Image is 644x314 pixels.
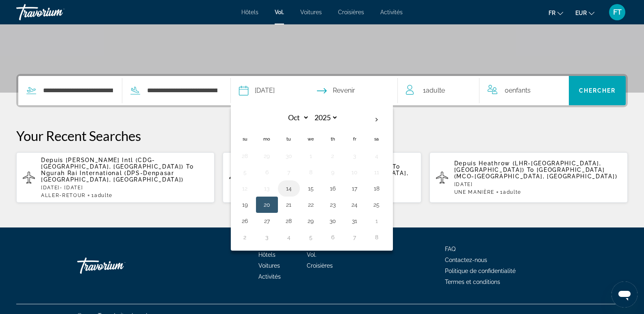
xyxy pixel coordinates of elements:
span: 1 [91,193,113,198]
button: Day 17 [348,183,361,194]
font: FT [613,8,622,16]
span: To [392,163,400,170]
button: Day 31 [348,215,361,227]
font: fr [549,10,555,16]
button: Day 12 [239,183,252,194]
a: Vol. [307,251,317,258]
button: Select return date [317,76,355,105]
button: Day 27 [260,215,273,227]
font: Croisières [307,262,333,269]
button: Day 6 [326,232,339,243]
select: Select month [283,110,309,125]
button: Depuis Heathrow (LHR-[GEOGRAPHIC_DATA], [GEOGRAPHIC_DATA]) To [GEOGRAPHIC_DATA] (MCO-[GEOGRAPHIC_... [429,152,628,203]
button: Day 21 [282,199,295,210]
span: 0 [505,85,531,96]
span: [GEOGRAPHIC_DATA] (MCO-[GEOGRAPHIC_DATA], [GEOGRAPHIC_DATA]) [454,167,618,180]
button: Select depart date [239,76,275,105]
button: Day 5 [239,167,252,178]
table: Left calendar grid [234,110,388,245]
a: Croisières [338,9,364,15]
button: Day 18 [370,183,383,194]
span: Chercher [579,87,616,94]
span: Adulte [94,193,113,198]
a: Hôtels [241,9,258,15]
button: Menu utilisateur [607,4,628,21]
button: Day 24 [348,199,361,210]
select: Select year [312,110,338,125]
p: [DATE] [454,182,621,187]
button: Changer de langue [549,7,563,19]
a: Contactez-nous [445,257,487,263]
button: Depuis [PERSON_NAME] Intl (CDG-[GEOGRAPHIC_DATA], [GEOGRAPHIC_DATA]) To Ngurah Rai International ... [16,152,215,203]
span: UNE MANIÈRE [454,189,494,195]
button: Day 2 [239,232,252,243]
iframe: Bouton de lancement de la fenêtre de messagerie [611,282,637,308]
button: Day 2 [326,150,339,162]
button: Day 7 [348,232,361,243]
p: Your Recent Searches [16,128,628,144]
button: Day 13 [260,183,273,194]
button: Day 15 [304,183,317,194]
button: Day 4 [282,232,295,243]
span: [PERSON_NAME] Intl (CDG-[GEOGRAPHIC_DATA], [GEOGRAPHIC_DATA]) [41,157,184,170]
button: Day 14 [282,183,295,194]
button: Day 3 [348,150,361,162]
button: Day 30 [326,215,339,227]
font: EUR [575,10,587,16]
span: 1 [423,85,445,96]
a: FAQ [445,246,455,252]
a: Hôtels [258,251,275,258]
a: Voitures [300,9,322,15]
p: [DATE] - [DATE] [41,185,208,191]
span: 1 [500,189,521,195]
button: Day 20 [260,199,273,210]
span: Adulte [503,189,521,195]
span: To [186,163,193,170]
div: Search widget [18,76,626,105]
button: Day 1 [370,215,383,227]
span: Heathrow (LHR-[GEOGRAPHIC_DATA], [GEOGRAPHIC_DATA]) [454,160,601,173]
span: To [527,167,534,173]
button: Day 3 [260,232,273,243]
button: Day 8 [304,167,317,178]
button: Day 6 [260,167,273,178]
button: Day 28 [282,215,295,227]
a: Politique de confidentialité [445,268,516,274]
a: Vol. [275,9,284,15]
button: Day 7 [282,167,295,178]
a: Activités [380,9,403,15]
a: Activités [258,273,281,280]
button: Day 19 [239,199,252,210]
button: Day 8 [370,232,383,243]
span: ALLER-RETOUR [41,193,86,198]
button: Day 28 [239,150,252,162]
button: Day 9 [326,167,339,178]
button: Day 22 [304,199,317,210]
span: Adulte [426,87,445,94]
button: Day 26 [239,215,252,227]
span: Depuis [41,157,63,163]
span: Ngurah Rai International (DPS-Denpasar [GEOGRAPHIC_DATA], [GEOGRAPHIC_DATA]) [41,170,184,183]
button: Day 5 [304,232,317,243]
button: Day 16 [326,183,339,194]
a: Termes et conditions [445,279,500,285]
a: Voitures [258,262,280,269]
button: Depuis [PERSON_NAME] Intl (CDG-[GEOGRAPHIC_DATA], [GEOGRAPHIC_DATA]) To [GEOGRAPHIC_DATA] (MCO-[G... [223,152,421,203]
button: Day 1 [304,150,317,162]
button: Day 30 [282,150,295,162]
span: Enfants [509,87,531,94]
button: Travelers: 1 adult, 0 children [398,76,568,105]
a: Rentrer à la maison [77,253,158,278]
button: Day 23 [326,199,339,210]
